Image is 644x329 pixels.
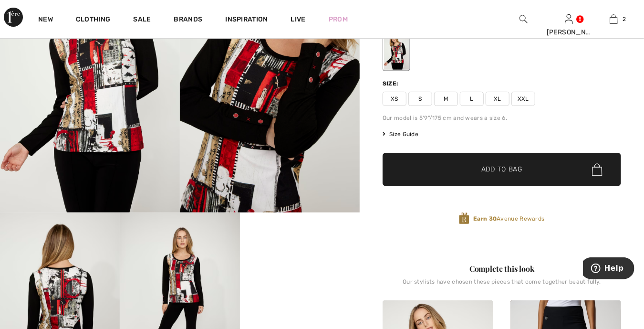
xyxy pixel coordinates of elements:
[511,92,535,106] span: XXL
[329,14,348,24] a: Prom
[383,79,401,88] div: Size:
[519,13,528,25] img: search the website
[38,15,53,25] a: New
[610,13,618,25] img: My Bag
[384,34,409,70] div: As sample
[434,92,458,106] span: M
[565,14,573,23] a: Sign In
[383,130,418,138] span: Size Guide
[174,15,203,25] a: Brands
[133,15,151,25] a: Sale
[408,92,432,106] span: S
[565,13,573,25] img: My Info
[383,92,406,106] span: XS
[473,215,497,222] strong: Earn 30
[460,92,484,106] span: L
[459,212,469,225] img: Avenue Rewards
[76,15,110,25] a: Clothing
[473,214,544,223] span: Avenue Rewards
[592,164,602,176] img: Bag.svg
[486,92,509,106] span: XL
[623,15,626,23] span: 2
[4,8,23,27] img: 1ère Avenue
[583,257,634,281] iframe: Opens a widget where you can find more information
[481,165,522,175] span: Add to Bag
[291,14,306,24] a: Live
[225,15,268,25] span: Inspiration
[240,212,360,273] video: Your browser does not support the video tag.
[383,153,621,186] button: Add to Bag
[383,278,621,293] div: Our stylists have chosen these pieces that come together beautifully.
[592,13,636,25] a: 2
[547,27,591,37] div: [PERSON_NAME]
[383,263,621,275] div: Complete this look
[383,114,621,122] div: Our model is 5'9"/175 cm and wears a size 6.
